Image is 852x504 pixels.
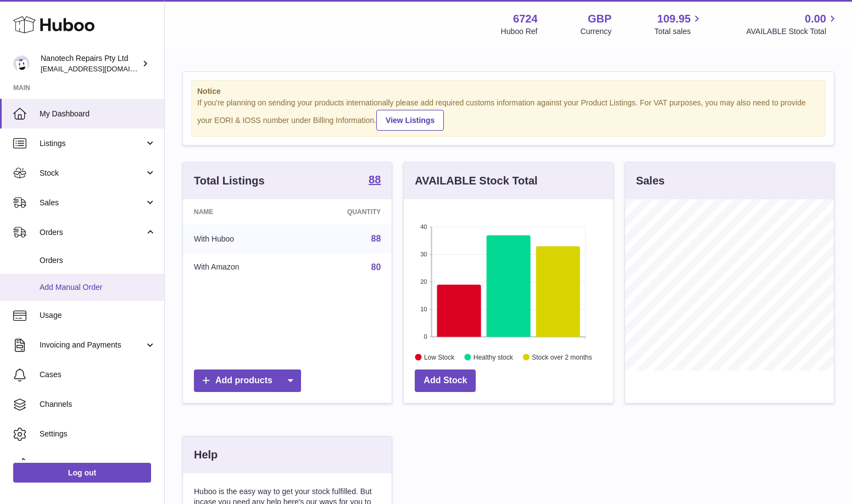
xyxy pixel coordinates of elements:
div: Nanotech Repairs Pty Ltd [41,53,140,74]
a: 80 [371,262,381,272]
strong: 88 [369,174,381,185]
span: Returns [40,458,156,469]
span: Channels [40,399,156,410]
td: With Amazon [183,253,297,282]
span: AVAILABLE Stock Total [746,26,839,37]
text: 0 [424,333,427,340]
h3: AVAILABLE Stock Total [415,173,537,188]
span: My Dashboard [40,109,156,119]
td: With Huboo [183,225,297,253]
span: Listings [40,138,144,149]
strong: GBP [588,12,611,26]
span: Sales [40,198,144,208]
a: View Listings [376,110,444,131]
span: 109.95 [657,12,690,26]
div: If you're planning on sending your products internationally please add required customs informati... [197,98,820,131]
img: info@nanotechrepairs.com [13,55,30,72]
text: 20 [421,278,427,285]
h3: Total Listings [194,173,265,188]
span: Invoicing and Payments [40,340,144,350]
a: 88 [371,234,381,243]
span: Usage [40,310,156,321]
text: 40 [421,223,427,230]
text: Healthy stock [474,353,514,361]
text: Stock over 2 months [532,353,592,361]
span: 0.00 [805,12,826,26]
th: Name [183,199,297,225]
a: Add products [194,369,301,392]
h3: Help [194,447,218,462]
strong: 6724 [513,12,538,26]
a: 109.95 Total sales [654,12,703,37]
span: Orders [40,227,144,238]
text: Low Stock [424,353,455,361]
div: Currency [581,26,612,37]
strong: Notice [197,86,820,97]
text: 10 [421,306,427,312]
h3: Sales [636,173,665,188]
span: Orders [40,255,156,266]
span: Stock [40,168,144,178]
span: Settings [40,429,156,439]
a: 88 [369,174,381,187]
span: Total sales [654,26,703,37]
a: Add Stock [415,369,476,392]
div: Huboo Ref [501,26,538,37]
a: 0.00 AVAILABLE Stock Total [746,12,839,37]
span: Add Manual Order [40,282,156,293]
span: Cases [40,369,156,380]
a: Log out [13,463,151,483]
th: Quantity [297,199,392,225]
span: [EMAIL_ADDRESS][DOMAIN_NAME] [41,64,162,73]
text: 30 [421,251,427,257]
